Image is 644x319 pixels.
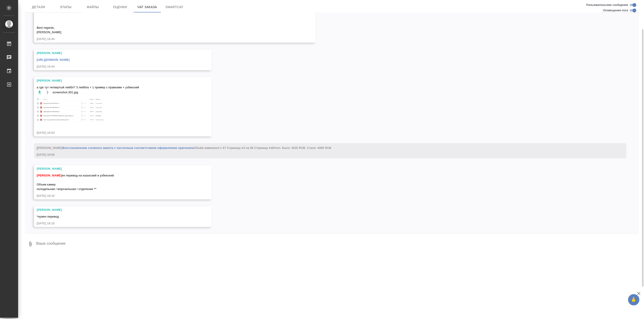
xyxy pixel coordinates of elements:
[109,4,131,10] span: Оценки
[37,37,300,41] div: [DATE] 16:44
[163,4,185,10] span: SmartCat
[628,294,639,305] button: 🙏
[630,295,638,305] span: 🙏
[37,51,196,55] div: [PERSON_NAME]
[37,98,105,123] img: screenshot.301.jpg
[53,90,78,95] span: screenshot.301.jpg
[37,152,610,157] div: [DATE] 16:56
[82,4,104,10] span: Файлы
[28,4,49,10] span: Детали
[37,208,196,212] div: [PERSON_NAME]
[37,58,70,61] a: [URL][DOMAIN_NAME]
[37,174,115,191] span: ен перевод на казахский и узбекский: Объем камер холодильная / морозильная / отделение **
[37,174,62,177] span: [PERSON_NAME]
[37,90,42,95] button: Скачать
[37,167,196,171] div: [PERSON_NAME]
[37,221,196,226] div: [DATE] 18:16
[37,215,59,218] span: *нужен перевод
[37,78,196,83] div: [PERSON_NAME]
[37,194,196,198] div: [DATE] 18:16
[603,8,628,13] span: Оповещения-логи
[136,4,158,10] span: Чат заказа
[37,64,196,69] div: [DATE] 16:44
[62,146,194,150] a: Восстановление сложного макета с частичным соответствием оформлению оригинала
[37,85,196,90] span: а где тут четвертый лейбл? 3 лейбла + 1 пример с правками + узбекский
[586,3,628,7] span: Пользовательские сообщения
[272,146,331,150] span: Итого. Было: 4020 RUB. Стало: 4080 RUB
[37,131,196,135] div: [DATE] 16:50
[55,4,77,10] span: Этапы
[37,146,331,150] span: [[PERSON_NAME] Объём изменился с 67 Страница А4 на 68 Страница А4
[45,90,50,95] button: Открыть на драйве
